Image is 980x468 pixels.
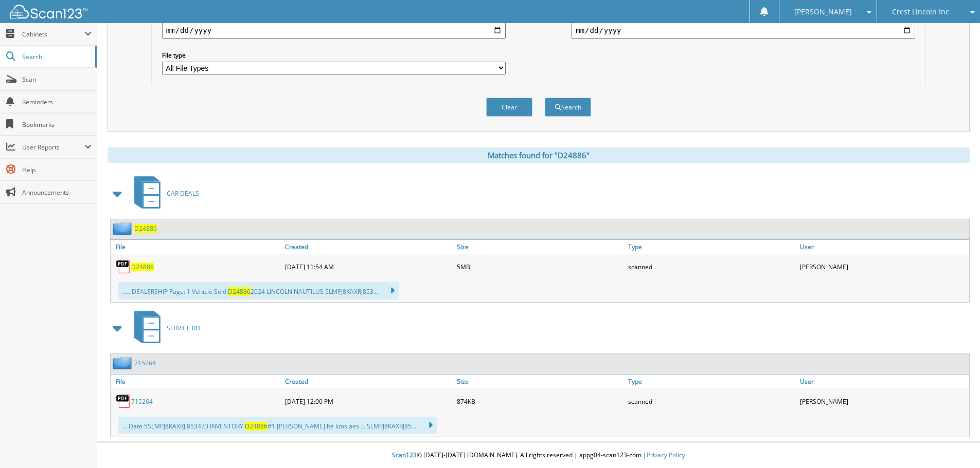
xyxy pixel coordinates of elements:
[797,256,969,277] div: [PERSON_NAME]
[22,75,92,84] span: Scan
[486,98,532,117] button: Clear
[22,188,92,197] span: Announcements
[572,22,915,39] input: end
[128,308,200,348] a: SERVICE RO
[162,22,506,39] input: start
[794,9,852,15] span: [PERSON_NAME]
[116,394,131,409] img: PDF.png
[134,224,157,233] a: D24886
[282,375,454,388] a: Created
[128,173,199,214] a: CAR DEALS
[392,451,417,459] span: Scan123
[22,98,92,106] span: Reminders
[454,375,626,388] a: Size
[116,259,131,274] img: PDF.png
[282,256,454,277] div: [DATE] 11:54 AM
[626,240,797,254] a: Type
[282,391,454,411] div: [DATE] 12:00 PM
[626,391,797,411] div: scanned
[282,240,454,254] a: Created
[797,391,969,411] div: [PERSON_NAME]
[22,120,92,129] span: Bookmarks
[167,189,199,198] span: CAR DEALS
[134,359,156,367] a: 715264
[22,143,84,152] span: User Reports
[111,240,282,254] a: File
[228,287,251,296] span: D24886
[118,417,437,434] div: ... Date 5SLMPJ8KAXRJ 853473 INVENTORY: #1 [PERSON_NAME] he kms aes ... SLMPJ8KAXRJ85...
[131,263,154,271] a: D24886
[111,375,282,388] a: File
[454,240,626,254] a: Size
[22,52,90,61] span: Search
[892,9,949,15] span: Crest Lincoln Inc
[797,375,969,388] a: User
[108,147,970,163] div: Matches found for "D24886"
[626,256,797,277] div: scanned
[131,397,153,406] a: 715264
[626,375,797,388] a: Type
[10,5,87,18] img: scan123-logo-white.svg
[167,324,200,332] span: SERVICE RO
[22,30,84,39] span: Cabinets
[245,422,268,430] span: D24886
[647,451,685,459] a: Privacy Policy
[22,165,92,174] span: Help
[454,256,626,277] div: 5MB
[118,282,399,299] div: ..... DEALERSHIP Page: 1 Vehicle Sold: 2024 LINCOLN NAUTILUS 5LMPJ8KAXRJ853...
[454,391,626,411] div: 874KB
[113,222,134,235] img: folder2.png
[97,443,980,468] div: © [DATE]-[DATE] [DOMAIN_NAME]. All rights reserved | appg04-scan123-com |
[929,419,980,468] iframe: Chat Widget
[113,357,134,369] img: folder2.png
[545,98,591,117] button: Search
[162,51,506,60] label: File type
[797,240,969,254] a: User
